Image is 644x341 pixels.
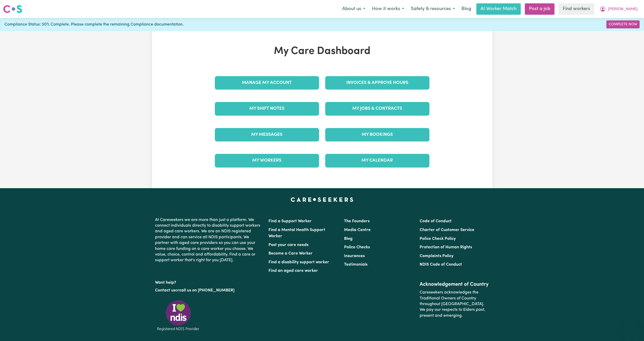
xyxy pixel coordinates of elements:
[344,245,370,249] a: Police Checks
[4,21,184,28] span: Compliance Status: 50% Complete. Please complete the remaining Compliance documentation.
[458,3,474,15] a: Blog
[325,128,429,141] a: My Bookings
[268,251,313,256] a: Become a Care Worker
[344,254,365,258] a: Insurances
[212,45,433,58] h1: My Care Dashboard
[179,288,234,292] a: call us on [PHONE_NUMBER]
[215,154,319,167] a: My Workers
[268,269,318,273] a: Find an aged care worker
[268,260,329,264] a: Find a disability support worker
[420,263,462,267] a: NDIS Code of Conduct
[344,263,368,267] a: Testimonials
[155,278,262,286] p: Want help?
[606,20,640,28] a: Complete Now
[344,219,370,223] a: The Founders
[268,219,312,223] a: Find a Support Worker
[420,219,452,223] a: Code of Conduct
[369,4,407,14] button: How it works
[339,4,369,14] button: About us
[215,128,319,141] a: My Messages
[476,3,521,15] a: AI Worker Match
[344,237,353,241] a: Blog
[420,245,472,249] a: Protection of Human Rights
[325,76,429,90] a: Invoices & Approve Hours
[407,4,458,14] button: Safety & resources
[155,288,175,292] a: Contact us
[596,4,641,14] button: My Account
[268,228,325,238] a: Find a Mental Health Support Worker
[155,286,262,295] p: or
[559,3,594,15] a: Find workers
[155,299,201,332] img: Registered NDIS provider
[420,237,456,241] a: Police Check Policy
[325,102,429,115] a: My Jobs & Contracts
[420,281,489,288] h2: Acknowledgement of Country
[268,243,308,247] a: Post your care needs
[420,288,489,321] p: Careseekers acknowledges the Traditional Owners of Country throughout [GEOGRAPHIC_DATA]. We pay o...
[608,6,638,12] span: [PERSON_NAME]
[3,4,22,14] img: Careseekers logo
[291,197,353,202] a: Careseekers home page
[420,254,453,258] a: Complaints Policy
[155,215,262,265] p: At Careseekers we are more than just a platform. We connect individuals directly to disability su...
[525,3,555,15] a: Post a job
[3,3,22,15] a: Careseekers logo
[623,320,640,337] iframe: Button to launch messaging window, conversation in progress
[215,76,319,90] a: Manage My Account
[344,228,371,232] a: Media Centre
[215,102,319,115] a: My Shift Notes
[325,154,429,167] a: My Calendar
[420,228,474,232] a: Charter of Customer Service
